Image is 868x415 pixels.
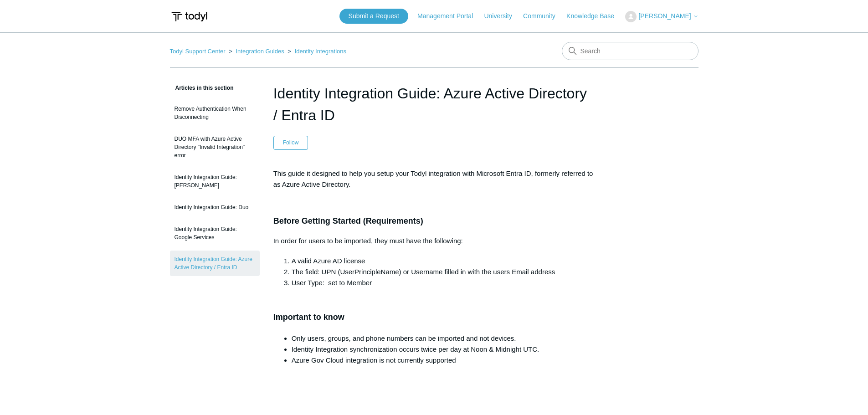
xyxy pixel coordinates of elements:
button: Follow Article [273,136,308,149]
a: Knowledge Base [566,11,623,21]
h1: Identity Integration Guide: Azure Active Directory / Entra ID [273,82,595,126]
input: Search [562,42,699,60]
li: Todyl Support Center [170,48,227,55]
p: This guide it designed to help you setup your Todyl integration with Microsoft Entra ID, formerly... [273,168,595,190]
li: Identity Integration synchronization occurs twice per day at Noon & Midnight UTC. [292,344,595,355]
li: Only users, groups, and phone numbers can be imported and not devices. [292,333,595,344]
a: Identity Integration Guide: Google Services [170,220,260,246]
li: Identity Integrations [286,48,346,55]
a: University [484,11,521,21]
img: Todyl Support Center Help Center home page [170,8,209,25]
li: Integration Guides [227,48,286,55]
a: Submit a Request [339,9,408,24]
li: User Type: set to Member [292,277,595,288]
a: Identity Integrations [295,48,346,55]
span: [PERSON_NAME] [638,12,691,20]
h3: Important to know [273,297,595,324]
h3: Before Getting Started (Requirements) [273,215,595,228]
li: The field: UPN (UserPrincipleName) or Username filled in with the users Email address [292,266,595,277]
li: A valid Azure AD license [292,256,595,266]
a: Remove Authentication When Disconnecting [170,100,260,126]
button: [PERSON_NAME] [625,11,698,22]
a: Identity Integration Guide: Duo [170,199,260,216]
p: In order for users to be imported, they must have the following: [273,236,595,246]
a: Identity Integration Guide: [PERSON_NAME] [170,169,260,194]
a: Todyl Support Center [170,48,226,55]
a: Community [523,11,565,21]
a: Integration Guides [236,48,284,55]
span: Articles in this section [170,85,234,91]
a: Management Portal [417,11,482,21]
a: Identity Integration Guide: Azure Active Directory / Entra ID [170,251,260,276]
li: Azure Gov Cloud integration is not currently supported [292,355,595,366]
a: DUO MFA with Azure Active Directory "Invalid Integration" error [170,130,260,164]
